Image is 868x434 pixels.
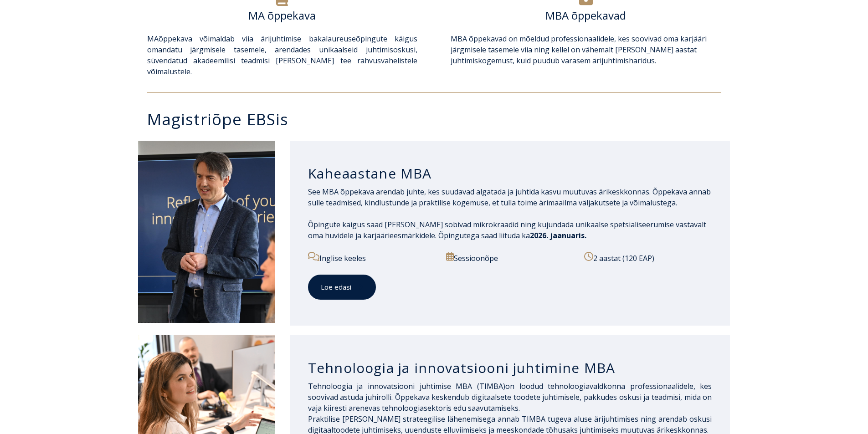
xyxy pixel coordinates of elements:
p: See MBA õppekava arendab juhte, kes suudavad algatada ja juhtida kasvu muutuvas ärikeskkonnas. Õp... [308,186,712,208]
span: 2026. jaanuaris. [530,230,586,240]
p: õppekavad on mõeldud professionaalidele, kes soovivad oma karjääri järgmisele tasemele viia ning ... [451,33,721,66]
p: Õpingute käigus saad [PERSON_NAME] sobivad mikrokraadid ning kujundada unikaalse spetsialiseerumi... [308,219,712,241]
h6: MBA õppekavad [451,9,721,22]
p: 2 aastat (120 EAP) [584,252,712,264]
h6: MA õppekava [147,9,417,22]
a: MA [147,34,159,44]
span: on loodud tehnoloogiavaldkonna professionaalidele, kes soovivad astuda juhirolli. Õppekava kesken... [308,381,712,413]
p: Inglise keeles [308,252,436,264]
h3: Kaheaastane MBA [308,165,712,182]
p: Sessioonõpe [446,252,574,264]
h3: Magistriõpe EBSis [147,111,730,127]
a: Loe edasi [308,275,376,300]
a: MBA [451,34,467,44]
span: Tehnoloogia ja innovatsiooni juhtimise MBA (TIMBA) [308,381,505,391]
span: õppekava võimaldab viia ärijuhtimise bakalaureuseõpingute käigus omandatu järgmisele tasemele, ar... [147,34,417,77]
h3: Tehnoloogia ja innovatsiooni juhtimine MBA [308,359,712,377]
img: DSC_2098 [138,141,275,323]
